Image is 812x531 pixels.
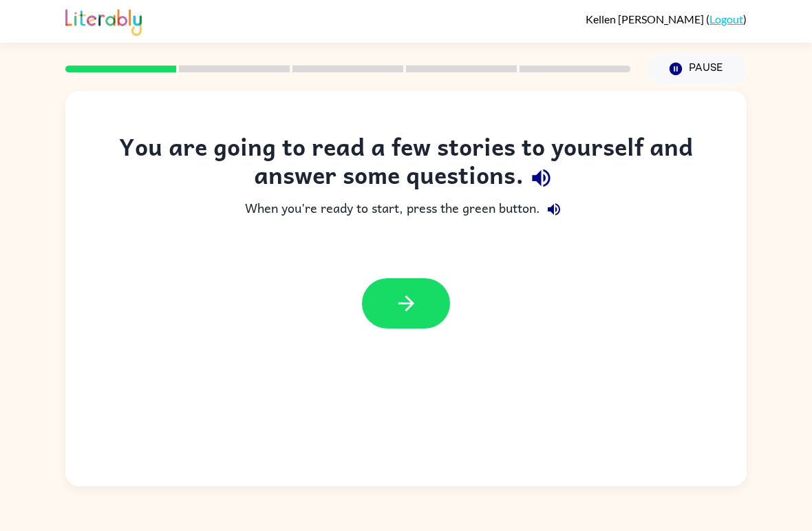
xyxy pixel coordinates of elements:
button: Pause [647,53,747,85]
div: ( ) [586,12,747,25]
span: Kellen [PERSON_NAME] [586,12,706,25]
div: You are going to read a few stories to yourself and answer some questions. [93,132,719,196]
a: Logout [709,12,743,25]
img: Literably [65,6,142,36]
div: When you're ready to start, press the green button. [93,196,719,223]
